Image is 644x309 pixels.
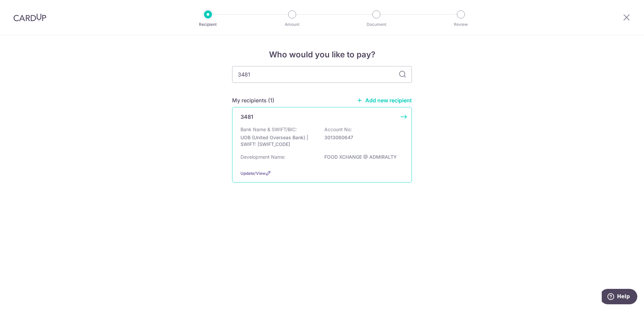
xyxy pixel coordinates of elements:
[13,13,46,21] img: CardUp
[436,21,486,28] p: Review
[240,134,316,148] p: UOB (United Overseas Bank) | SWIFT: [SWIFT_CODE]
[240,113,253,121] p: 3481
[240,126,297,133] p: Bank Name & SWIFT/BIC:
[232,96,274,104] h5: My recipients (1)
[324,134,399,141] p: 3013060647
[602,289,637,306] iframe: Opens a widget where you can find more information
[324,126,352,133] p: Account No:
[267,21,317,28] p: Amount
[240,171,266,176] a: Update/View
[232,49,412,61] h4: Who would you like to pay?
[357,97,412,104] a: Add new recipient
[232,66,412,83] input: Search for any recipient here
[183,21,233,28] p: Recipient
[240,154,285,160] p: Development Name:
[352,21,401,28] p: Document
[324,154,399,160] p: FOOD XCHANGE @ ADMIRALTY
